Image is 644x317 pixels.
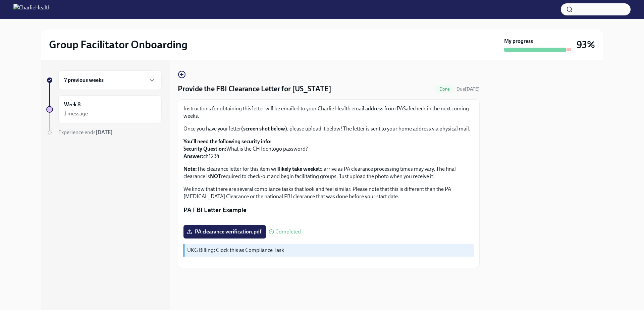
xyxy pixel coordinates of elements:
p: What is the CH Identogo password? ch1234 [183,138,474,160]
p: PA FBI Letter Example [183,206,474,214]
h2: Group Facilitator Onboarding [49,38,187,51]
div: 7 previous weeks [58,70,162,90]
strong: My progress [504,38,533,45]
p: The clearance letter for this item will to arrive as PA clearance processing times may vary. The ... [183,165,474,180]
img: CharlieHealth [13,4,51,15]
span: Experience ends [58,129,113,136]
strong: Answer: [183,153,203,159]
strong: Note: [183,166,197,172]
a: Week 81 message [46,95,162,123]
span: Due [457,86,480,92]
strong: [DATE] [96,129,113,136]
strong: You'll need the following security info: [183,138,272,145]
strong: NOT [210,173,221,179]
div: 1 message [64,110,88,117]
strong: likely take weeks [279,166,318,172]
p: Instructions for obtaining this letter will be emailed to your Charlie Health email address from ... [183,105,474,120]
p: UKG Billing: Clock this as Compliance Task [187,247,471,254]
strong: Security Question: [183,146,226,152]
span: Completed [275,229,301,234]
span: Done [435,87,454,92]
strong: (screen shot below) [241,125,287,132]
h6: 7 previous weeks [64,76,104,84]
label: PA clearance verification.pdf [183,225,266,239]
p: Once you have your letter , please upload it below! The letter is sent to your home address via p... [183,125,474,133]
h6: Week 8 [64,101,80,108]
strong: [DATE] [465,86,480,92]
h3: 93% [577,39,595,51]
h4: Provide the FBI Clearance Letter for [US_STATE] [178,84,331,94]
span: June 10th, 2025 10:00 [457,86,480,92]
p: We know that there are several compliance tasks that look and feel similar. Please note that this... [183,186,474,200]
span: PA clearance verification.pdf [188,228,261,235]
